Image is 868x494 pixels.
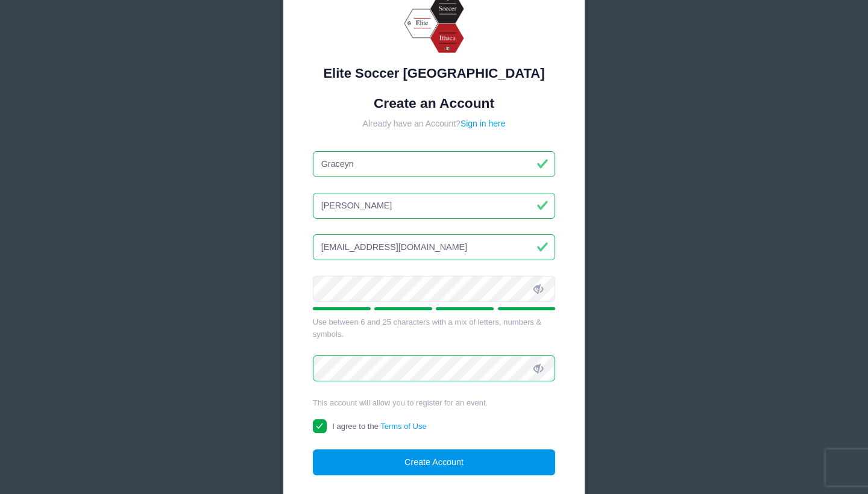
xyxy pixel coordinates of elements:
[313,117,556,130] div: Already have an Account?
[313,95,556,111] h1: Create an Account
[313,449,556,475] button: Create Account
[313,193,556,219] input: Last Name
[461,119,506,128] a: Sign in here
[313,234,556,260] input: Email
[313,397,556,409] div: This account will allow you to register for an event.
[313,419,327,433] input: I agree to theTerms of Use
[380,422,427,431] a: Terms of Use
[313,151,556,177] input: First Name
[313,63,556,83] div: Elite Soccer [GEOGRAPHIC_DATA]
[313,316,556,340] div: Use between 6 and 25 characters with a mix of letters, numbers & symbols.
[332,422,426,431] span: I agree to the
